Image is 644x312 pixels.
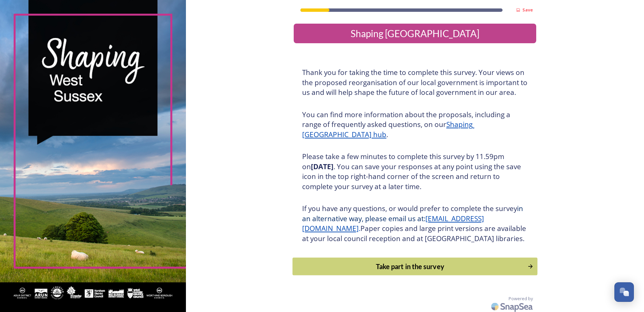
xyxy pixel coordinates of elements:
a: Shaping [GEOGRAPHIC_DATA] hub [302,120,474,139]
strong: [DATE] [311,162,333,171]
span: . [359,224,360,233]
div: Shaping [GEOGRAPHIC_DATA] [296,26,534,41]
h3: If you have any questions, or would prefer to complete the survey Paper copies and large print ve... [302,204,528,243]
h3: You can find more information about the proposals, including a range of frequently asked question... [302,110,528,140]
button: Continue [292,258,537,276]
a: [EMAIL_ADDRESS][DOMAIN_NAME] [302,214,484,233]
div: Take part in the survey [296,261,524,271]
button: Open Chat [614,282,634,302]
h3: Thank you for taking the time to complete this survey. Your views on the proposed reorganisation ... [302,68,528,98]
h3: Please take a few minutes to complete this survey by 11.59pm on . You can save your responses at ... [302,152,528,191]
strong: Save [522,7,533,13]
span: Powered by [509,295,533,302]
span: in an alternative way, please email us at: [302,204,525,223]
